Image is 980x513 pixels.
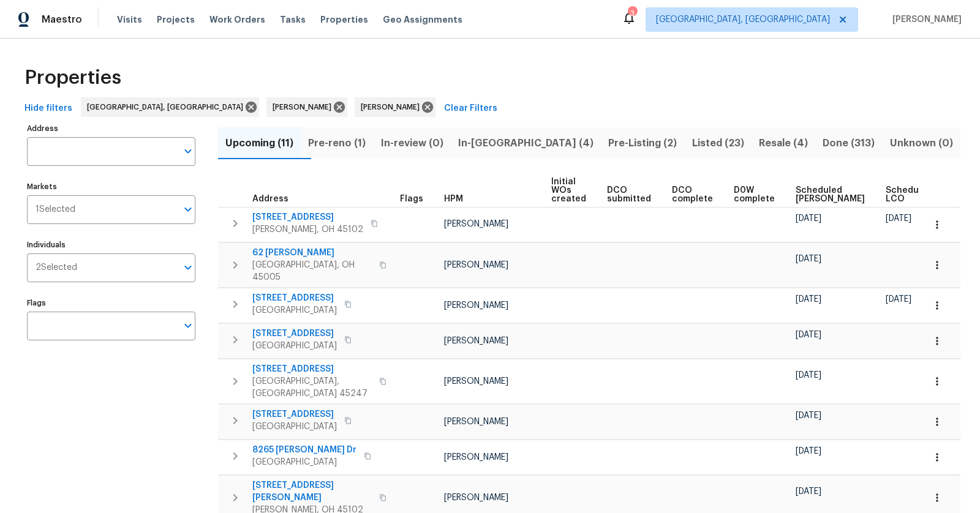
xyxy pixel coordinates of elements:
[157,13,195,26] span: Projects
[252,328,337,340] span: [STREET_ADDRESS]
[734,186,775,203] span: D0W complete
[444,261,508,269] span: [PERSON_NAME]
[439,97,502,120] button: Clear Filters
[796,487,821,496] span: [DATE]
[252,408,337,421] span: [STREET_ADDRESS]
[458,135,594,152] span: In-[GEOGRAPHIC_DATA] (4)
[27,183,195,190] label: Markets
[27,241,195,249] label: Individuals
[266,97,347,117] div: [PERSON_NAME]
[209,13,265,26] span: Work Orders
[87,101,248,113] span: [GEOGRAPHIC_DATA], [GEOGRAPHIC_DATA]
[886,186,932,203] span: Scheduled LCO
[608,135,677,152] span: Pre-Listing (2)
[252,195,288,203] span: Address
[796,214,821,223] span: [DATE]
[607,186,651,203] span: DCO submitted
[27,299,195,307] label: Flags
[796,255,821,263] span: [DATE]
[81,97,259,117] div: [GEOGRAPHIC_DATA], [GEOGRAPHIC_DATA]
[252,456,356,468] span: [GEOGRAPHIC_DATA]
[280,15,306,24] span: Tasks
[252,211,363,223] span: [STREET_ADDRESS]
[320,13,368,26] span: Properties
[252,479,372,504] span: [STREET_ADDRESS][PERSON_NAME]
[252,421,337,433] span: [GEOGRAPHIC_DATA]
[400,195,423,203] span: Flags
[383,13,462,26] span: Geo Assignments
[796,331,821,339] span: [DATE]
[361,101,424,113] span: [PERSON_NAME]
[796,371,821,380] span: [DATE]
[252,223,363,236] span: [PERSON_NAME], OH 45102
[796,447,821,455] span: [DATE]
[273,101,336,113] span: [PERSON_NAME]
[444,377,508,386] span: [PERSON_NAME]
[36,204,75,215] span: 1 Selected
[381,135,443,152] span: In-review (0)
[24,101,72,116] span: Hide filters
[252,304,337,316] span: [GEOGRAPHIC_DATA]
[444,453,508,462] span: [PERSON_NAME]
[117,13,142,26] span: Visits
[672,186,713,203] span: DCO complete
[796,295,821,304] span: [DATE]
[890,135,953,152] span: Unknown (0)
[179,143,197,160] button: Open
[444,301,508,310] span: [PERSON_NAME]
[796,186,865,203] span: Scheduled [PERSON_NAME]
[796,411,821,420] span: [DATE]
[888,13,962,26] span: [PERSON_NAME]
[252,259,372,283] span: [GEOGRAPHIC_DATA], OH 45005
[628,7,636,20] div: 3
[24,72,121,84] span: Properties
[20,97,77,120] button: Hide filters
[444,418,508,426] span: [PERSON_NAME]
[36,263,77,273] span: 2 Selected
[252,444,356,456] span: 8265 [PERSON_NAME] Dr
[225,135,293,152] span: Upcoming (11)
[886,214,911,223] span: [DATE]
[886,295,911,304] span: [DATE]
[179,201,197,218] button: Open
[759,135,808,152] span: Resale (4)
[355,97,435,117] div: [PERSON_NAME]
[656,13,830,26] span: [GEOGRAPHIC_DATA], [GEOGRAPHIC_DATA]
[27,125,195,132] label: Address
[444,195,463,203] span: HPM
[252,292,337,304] span: [STREET_ADDRESS]
[252,340,337,352] span: [GEOGRAPHIC_DATA]
[444,101,497,116] span: Clear Filters
[308,135,366,152] span: Pre-reno (1)
[551,178,586,203] span: Initial WOs created
[692,135,744,152] span: Listed (23)
[252,247,372,259] span: 62 [PERSON_NAME]
[252,375,372,400] span: [GEOGRAPHIC_DATA], [GEOGRAPHIC_DATA] 45247
[823,135,875,152] span: Done (313)
[444,337,508,345] span: [PERSON_NAME]
[179,259,197,276] button: Open
[252,363,372,375] span: [STREET_ADDRESS]
[444,220,508,228] span: [PERSON_NAME]
[179,317,197,334] button: Open
[444,493,508,502] span: [PERSON_NAME]
[42,13,82,26] span: Maestro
